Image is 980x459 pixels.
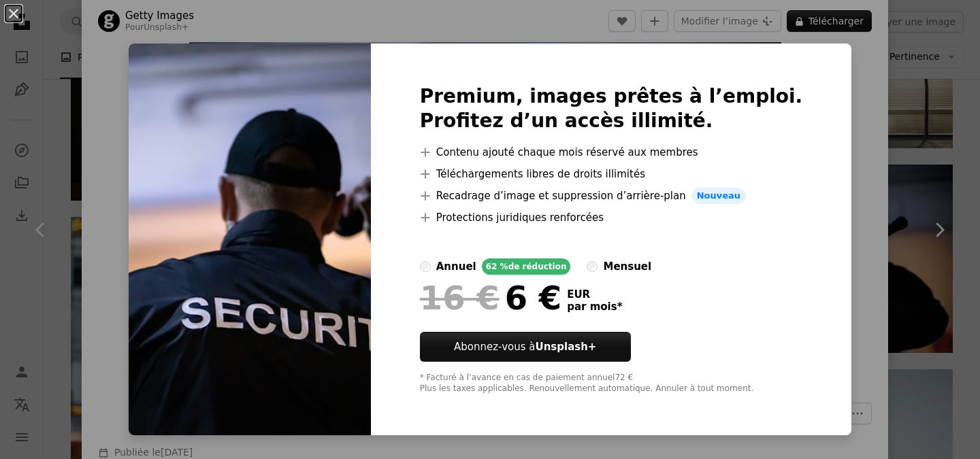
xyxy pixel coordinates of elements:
[420,373,803,394] div: * Facturé à l’avance en cas de paiement annuel 72 € Plus les taxes applicables. Renouvellement au...
[420,209,803,226] li: Protections juridiques renforcées
[691,188,746,204] span: Nouveau
[420,188,803,204] li: Recadrage d’image et suppression d’arrière-plan
[420,280,561,316] div: 6 €
[129,44,371,435] img: premium_photo-1682125945563-8ce7517b8d17
[587,261,598,272] input: mensuel
[436,258,476,275] div: annuel
[420,166,803,182] li: Téléchargements libres de droits illimités
[482,258,571,275] div: 62 % de réduction
[420,332,631,362] button: Abonnez-vous àUnsplash+
[535,341,596,353] strong: Unsplash+
[567,301,622,313] span: par mois *
[420,280,500,316] span: 16 €
[420,144,803,160] li: Contenu ajouté chaque mois réservé aux membres
[567,288,622,301] span: EUR
[420,261,431,272] input: annuel62 %de réduction
[603,258,651,275] div: mensuel
[420,84,803,133] h2: Premium, images prêtes à l’emploi. Profitez d’un accès illimité.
